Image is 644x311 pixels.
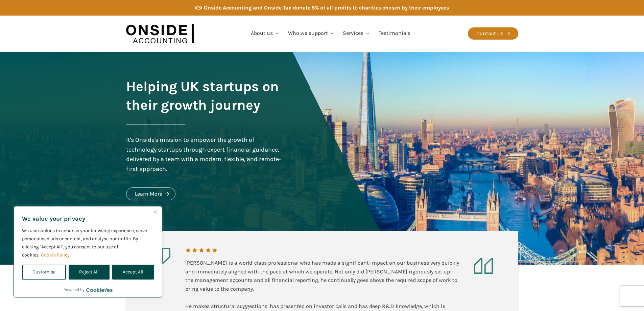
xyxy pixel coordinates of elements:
a: Cookie Policy [41,252,70,258]
div: Contact Us [476,29,503,38]
img: Onside Accounting [126,21,194,47]
div: It's Onside's mission to empower the growth of technology startups through expert financial guida... [126,135,283,174]
button: Customise [22,265,66,280]
a: Visit CookieYes website [86,288,113,292]
a: Who we support [284,22,339,45]
a: About us [247,22,284,45]
p: We use cookies to enhance your browsing experience, serve personalised ads or content, and analys... [22,227,154,259]
button: Reject All [69,265,109,280]
a: Learn More [126,187,175,200]
a: Services [339,22,375,45]
div: Onside Accounting and Onside Tax donate 5% of all profits to charities chosen by their employees [204,3,449,12]
button: Close [151,208,159,216]
img: Close [154,210,157,214]
div: Powered by [64,286,113,293]
a: Contact Us [468,27,518,40]
div: Learn More [135,190,162,198]
button: Accept All [112,265,154,280]
div: We value your privacy [14,206,162,297]
p: We value your privacy [22,215,154,223]
h1: Helping UK startups on their growth journey [126,77,283,114]
a: Testimonials [375,22,414,45]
